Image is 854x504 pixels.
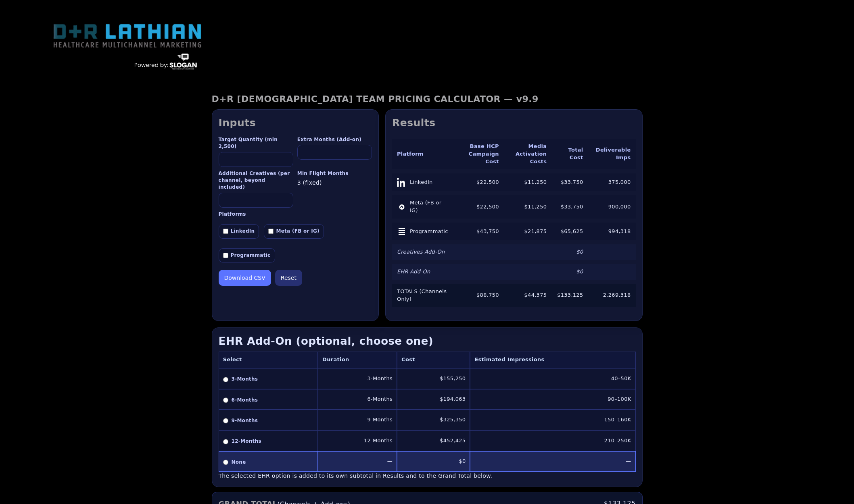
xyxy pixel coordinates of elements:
td: $33,750 [551,173,588,191]
td: — [470,451,635,472]
td: $43,750 [455,223,504,240]
th: Deliverable Imps [588,139,635,170]
td: 2,269,318 [588,284,635,307]
td: 9-Months [318,410,397,430]
td: 994,318 [588,223,635,240]
input: LinkedIn [223,229,228,234]
td: EHR Add-On [392,264,455,280]
td: $11,250 [504,195,551,219]
td: 375,000 [588,173,635,191]
label: None [223,459,314,466]
td: $0 [551,244,588,260]
td: $22,500 [455,195,504,219]
td: 90–100K [470,389,635,410]
td: $33,750 [551,195,588,219]
h1: D+R [DEMOGRAPHIC_DATA] TEAM PRICING CALCULATOR — v9.9 [212,94,643,104]
td: $133,125 [551,284,588,307]
label: LinkedIn [219,224,259,238]
span: Programmatic [410,228,448,235]
h3: EHR Add-On (optional, choose one) [219,334,636,348]
th: Cost [397,352,470,368]
input: Programmatic [223,253,228,258]
label: Target Quantity (min 2,500) [219,136,293,150]
h2: Results [392,116,636,130]
th: Select [219,352,318,368]
td: $0 [397,451,470,472]
label: Programmatic [219,248,275,262]
td: $21,875 [504,223,551,240]
button: Download CSV [219,270,271,286]
label: Meta (FB or IG) [264,224,324,238]
td: Creatives Add-On [392,244,455,260]
div: The selected EHR option is added to its own subtotal in Results and to the Grand Total below. [219,472,636,480]
input: None [223,460,228,465]
td: 3-Months [318,368,397,389]
label: 12-Months [223,438,314,445]
th: Base HCP Campaign Cost [455,139,504,170]
label: 9-Months [223,417,314,424]
input: 6-Months [223,398,228,403]
td: — [318,451,397,472]
td: 900,000 [588,195,635,219]
th: Duration [318,352,397,368]
h2: Inputs [219,116,372,130]
th: Total Cost [551,139,588,170]
input: 3-Months [223,377,228,382]
td: 12-Months [318,430,397,451]
td: $44,375 [504,284,551,307]
label: 6-Months [223,397,314,404]
td: 40–50K [470,368,635,389]
th: Estimated Impressions [470,352,635,368]
input: 9-Months [223,418,228,423]
label: Platforms [219,211,372,218]
label: Additional Creatives (per channel, beyond included) [219,170,293,191]
td: $11,250 [504,173,551,191]
button: Reset [275,270,302,286]
input: Meta (FB or IG) [268,229,274,234]
td: 6-Months [318,389,397,410]
label: Min Flight Months [297,170,372,177]
td: TOTALS (Channels Only) [392,284,455,307]
td: $194,063 [397,389,470,410]
td: $325,350 [397,410,470,430]
th: Media Activation Costs [504,139,551,170]
label: Extra Months (Add-on) [297,136,372,143]
td: $65,625 [551,223,588,240]
td: $0 [551,264,588,280]
td: $22,500 [455,173,504,191]
td: $88,750 [455,284,504,307]
td: $452,425 [397,430,470,451]
span: Meta (FB or IG) [410,199,451,215]
span: LinkedIn [410,179,433,186]
label: 3-Months [223,376,314,383]
th: Platform [392,139,455,170]
td: 150–160K [470,410,635,430]
td: 210–250K [470,430,635,451]
td: $155,250 [397,368,470,389]
input: 12-Months [223,439,228,444]
div: 3 (fixed) [297,179,372,187]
